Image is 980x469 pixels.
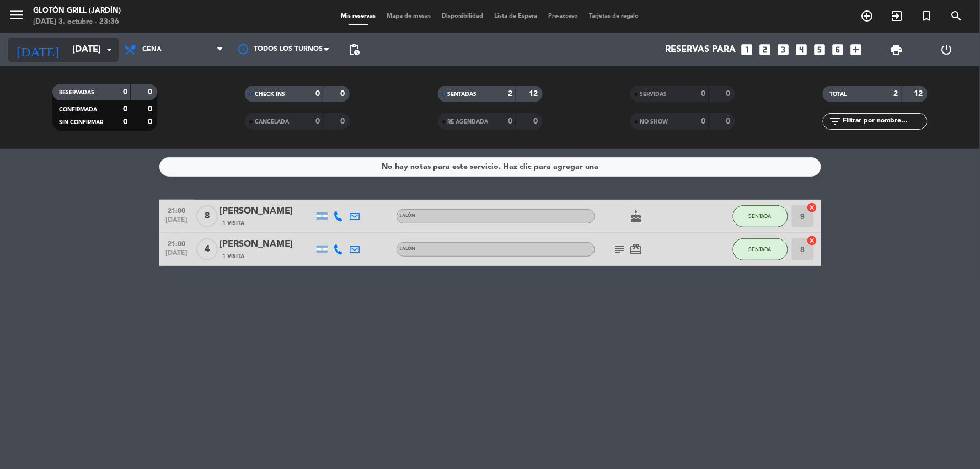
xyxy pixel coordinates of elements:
i: looks_4 [795,42,809,57]
span: [DATE] [163,249,191,262]
i: cancel [807,235,818,246]
span: print [890,43,903,56]
strong: 0 [533,118,540,125]
div: [DATE] 3. octubre - 23:36 [33,17,121,28]
span: Mis reservas [335,13,381,19]
strong: 2 [894,90,898,98]
span: CANCELADA [255,119,289,125]
strong: 0 [701,90,705,98]
i: subject [613,243,626,256]
span: Disponibilidad [436,13,489,19]
i: looks_5 [813,42,827,57]
strong: 0 [148,118,154,126]
span: Pre-acceso [543,13,583,19]
div: [PERSON_NAME] [220,237,314,252]
i: add_box [849,42,864,57]
button: SENTADA [733,205,788,227]
i: exit_to_app [891,9,904,23]
span: Mapa de mesas [381,13,436,19]
strong: 0 [123,88,127,96]
i: [DATE] [8,38,67,62]
span: RESERVADAS [59,90,94,95]
i: looks_two [758,42,773,57]
strong: 0 [123,118,127,126]
strong: 0 [315,90,320,98]
span: CONFIRMADA [59,107,97,113]
strong: 12 [529,90,540,98]
span: 21:00 [163,204,191,216]
span: SIN CONFIRMAR [59,120,103,125]
span: NO SHOW [640,119,668,125]
strong: 0 [341,90,347,98]
span: SENTADA [749,213,772,219]
span: SERVIDAS [640,92,667,97]
span: Lista de Espera [489,13,543,19]
strong: 0 [726,90,732,98]
i: looks_one [740,42,754,57]
i: add_circle_outline [861,9,874,23]
input: Filtrar por nombre... [842,115,927,127]
span: Salón [400,247,416,251]
div: LOG OUT [922,33,972,66]
span: [DATE] [163,216,191,229]
i: power_settings_new [940,43,953,56]
span: SENTADA [749,246,772,252]
span: 8 [196,205,218,227]
span: Salón [400,214,416,218]
strong: 0 [726,118,732,125]
span: 4 [196,238,218,260]
i: looks_6 [831,42,845,57]
i: search [950,9,963,23]
span: RE AGENDADA [448,119,489,125]
span: CHECK INS [255,92,285,97]
span: 21:00 [163,237,191,249]
i: cancel [807,202,818,213]
strong: 0 [148,88,154,96]
i: looks_3 [776,42,791,57]
i: arrow_drop_down [103,43,116,56]
strong: 0 [123,105,127,113]
span: Tarjetas de regalo [583,13,645,19]
div: Glotón Grill (Jardín) [33,6,121,17]
button: SENTADA [733,238,788,260]
span: SENTADAS [448,92,477,97]
span: 1 Visita [223,252,245,261]
span: pending_actions [347,43,361,56]
strong: 0 [508,118,513,125]
strong: 0 [148,105,154,113]
span: Cena [142,46,162,54]
div: [PERSON_NAME] [220,204,314,218]
span: 1 Visita [223,219,245,228]
i: filter_list [828,115,842,128]
i: cake [630,210,643,223]
strong: 2 [508,90,513,98]
div: No hay notas para este servicio. Haz clic para agregar una [382,161,598,173]
i: turned_in_not [920,9,934,23]
span: Reservas para [666,45,736,55]
i: menu [8,7,25,23]
strong: 0 [315,118,320,125]
button: menu [8,7,25,27]
strong: 0 [341,118,347,125]
span: TOTAL [829,92,847,97]
strong: 0 [701,118,705,125]
i: card_giftcard [630,243,643,256]
strong: 12 [914,90,925,98]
